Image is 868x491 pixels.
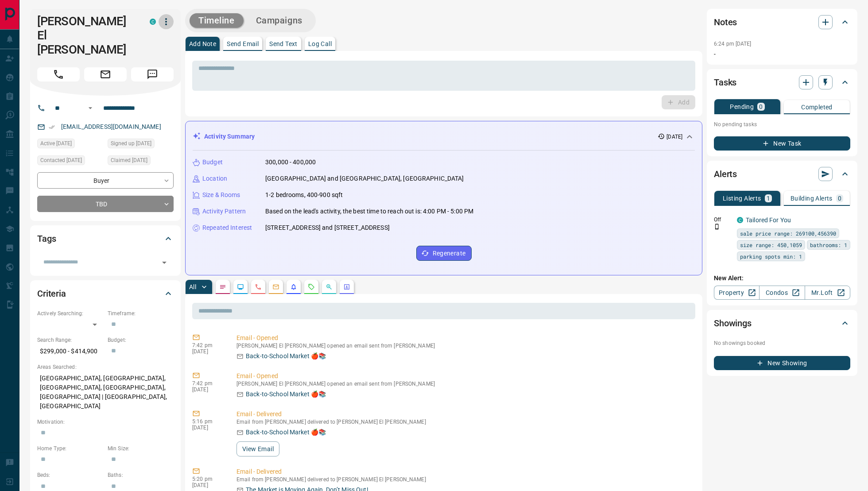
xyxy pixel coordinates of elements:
[37,139,103,151] div: Sat Jul 19 2025
[192,425,223,431] p: [DATE]
[37,471,103,479] p: Beds:
[192,387,223,393] p: [DATE]
[108,139,174,151] div: Fri Jul 18 2025
[37,344,103,359] p: $299,000 - $414,900
[37,363,174,371] p: Areas Searched:
[202,207,246,216] p: Activity Pattern
[714,50,850,59] p: -
[108,445,174,452] p: Min Size:
[290,283,297,290] svg: Listing Alerts
[265,190,343,200] p: 1-2 bedrooms, 400-900 sqft
[236,441,279,456] button: View Email
[714,15,737,29] h2: Notes
[192,348,223,355] p: [DATE]
[246,352,326,361] p: Back-to-School Market 🍎📚
[838,195,841,201] p: 0
[189,284,196,290] p: All
[343,283,350,290] svg: Agent Actions
[714,339,850,347] p: No showings booked
[714,313,850,334] div: Showings
[416,246,472,261] button: Regenerate
[108,155,174,168] div: Sat Jul 19 2025
[740,229,836,238] span: sale price range: 269100,456390
[805,286,850,300] a: Mr.Loft
[202,174,227,183] p: Location
[236,371,692,381] p: Email - Opened
[759,286,805,300] a: Condos
[714,163,850,185] div: Alerts
[714,167,737,181] h2: Alerts
[150,19,156,25] div: condos.ca
[37,228,174,249] div: Tags
[236,333,692,343] p: Email - Opened
[190,13,244,28] button: Timeline
[108,309,174,317] p: Timeframe:
[158,256,170,269] button: Open
[37,155,103,168] div: Sat Jul 19 2025
[714,274,850,283] p: New Alert:
[714,224,720,230] svg: Push Notification Only
[219,283,226,290] svg: Notes
[714,12,850,33] div: Notes
[49,124,55,130] svg: Email Verified
[308,283,315,290] svg: Requests
[246,390,326,399] p: Back-to-School Market 🍎📚
[740,252,802,261] span: parking spots min: 1
[714,286,759,300] a: Property
[37,418,174,426] p: Motivation:
[37,14,136,57] h1: [PERSON_NAME] El [PERSON_NAME]
[255,283,262,290] svg: Calls
[192,418,223,425] p: 5:16 pm
[730,104,754,110] p: Pending
[37,309,103,317] p: Actively Searching:
[37,196,174,212] div: TBD
[204,132,255,141] p: Activity Summary
[202,158,223,167] p: Budget
[265,223,390,232] p: [STREET_ADDRESS] and [STREET_ADDRESS]
[37,286,66,301] h2: Criteria
[272,283,279,290] svg: Emails
[192,482,223,488] p: [DATE]
[714,316,752,330] h2: Showings
[193,128,695,145] div: Activity Summary[DATE]
[189,41,216,47] p: Add Note
[810,240,847,249] span: bathrooms: 1
[84,67,127,81] span: Email
[108,336,174,344] p: Budget:
[37,336,103,344] p: Search Range:
[37,371,174,414] p: [GEOGRAPHIC_DATA], [GEOGRAPHIC_DATA], [GEOGRAPHIC_DATA], [GEOGRAPHIC_DATA], [GEOGRAPHIC_DATA] | [...
[269,41,298,47] p: Send Text
[740,240,802,249] span: size range: 450,1059
[714,118,850,131] p: No pending tasks
[265,158,316,167] p: 300,000 - 400,000
[247,13,311,28] button: Campaigns
[714,72,850,93] div: Tasks
[108,471,174,479] p: Baths:
[714,216,732,224] p: Off
[265,174,464,183] p: [GEOGRAPHIC_DATA] and [GEOGRAPHIC_DATA], [GEOGRAPHIC_DATA]
[790,195,833,201] p: Building Alerts
[227,41,259,47] p: Send Email
[192,342,223,348] p: 7:42 pm
[714,41,752,47] p: 6:24 pm [DATE]
[37,172,174,189] div: Buyer
[202,190,240,200] p: Size & Rooms
[111,156,147,165] span: Claimed [DATE]
[265,207,473,216] p: Based on the lead's activity, the best time to reach out is: 4:00 PM - 5:00 PM
[737,217,743,223] div: condos.ca
[723,195,761,201] p: Listing Alerts
[236,410,692,419] p: Email - Delivered
[236,476,692,483] p: Email from [PERSON_NAME] delivered to [PERSON_NAME] El [PERSON_NAME]
[714,75,736,89] h2: Tasks
[192,380,223,387] p: 7:42 pm
[236,343,692,349] p: [PERSON_NAME] El [PERSON_NAME] opened an email sent from [PERSON_NAME]
[40,139,72,148] span: Active [DATE]
[37,445,103,452] p: Home Type:
[37,67,80,81] span: Call
[714,356,850,370] button: New Showing
[246,428,326,437] p: Back-to-School Market 🍎📚
[61,123,161,130] a: [EMAIL_ADDRESS][DOMAIN_NAME]
[236,419,692,425] p: Email from [PERSON_NAME] delivered to [PERSON_NAME] El [PERSON_NAME]
[236,381,692,387] p: [PERSON_NAME] El [PERSON_NAME] opened an email sent from [PERSON_NAME]
[767,195,770,201] p: 1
